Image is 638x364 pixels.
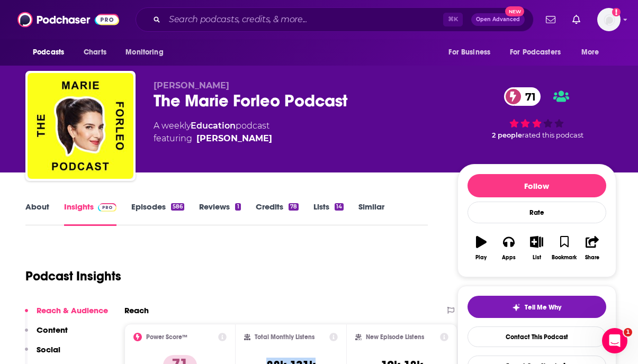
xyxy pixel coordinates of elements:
[568,11,585,29] a: Show notifications dropdown
[37,305,108,315] p: Reach & Audience
[64,202,116,226] a: InsightsPodchaser Pro
[502,254,516,261] div: Apps
[475,254,487,261] div: Play
[443,13,463,26] span: ⌘ K
[165,11,443,28] input: Search podcasts, credits, & more...
[77,42,113,62] a: Charts
[17,10,119,30] img: Podchaser - Follow, Share and Rate Podcasts
[468,326,606,347] a: Contact This Podcast
[574,42,613,62] button: open menu
[505,6,524,16] span: New
[25,202,49,226] a: About
[504,87,541,106] a: 71
[358,202,384,226] a: Similar
[366,333,424,341] h2: New Episode Listens
[25,325,68,344] button: Content
[196,132,272,145] a: Marie Forleo
[313,202,344,226] a: Lists14
[98,203,116,212] img: Podchaser Pro
[33,45,64,60] span: Podcasts
[522,131,583,139] span: rated this podcast
[533,254,541,261] div: List
[597,8,621,31] button: Show profile menu
[154,120,272,145] div: A weekly podcast
[235,203,240,211] div: 1
[602,328,627,353] iframe: Intercom live chat
[25,344,60,364] button: Social
[585,254,599,261] div: Share
[612,8,621,16] svg: Add a profile image
[37,344,60,354] p: Social
[495,229,523,267] button: Apps
[124,305,149,315] h2: Reach
[468,174,606,197] button: Follow
[581,45,599,60] span: More
[25,268,121,284] h1: Podcast Insights
[191,121,236,131] a: Education
[25,42,78,62] button: open menu
[468,296,606,318] button: tell me why sparkleTell Me Why
[171,203,184,211] div: 586
[578,229,606,267] button: Share
[624,328,632,336] span: 1
[118,42,177,62] button: open menu
[289,203,299,211] div: 78
[503,42,576,62] button: open menu
[154,132,272,145] span: featuring
[551,229,578,267] button: Bookmark
[84,45,106,60] span: Charts
[542,11,560,29] a: Show notifications dropdown
[125,45,163,60] span: Monitoring
[525,303,561,312] span: Tell Me Why
[468,202,606,223] div: Rate
[471,13,525,26] button: Open AdvancedNew
[146,333,187,341] h2: Power Score™
[28,73,133,179] img: The Marie Forleo Podcast
[510,45,561,60] span: For Podcasters
[468,229,495,267] button: Play
[136,7,534,32] div: Search podcasts, credits, & more...
[131,202,184,226] a: Episodes586
[448,45,490,60] span: For Business
[25,305,108,325] button: Reach & Audience
[476,17,520,22] span: Open Advanced
[255,333,314,341] h2: Total Monthly Listens
[37,325,68,335] p: Content
[597,8,621,31] img: User Profile
[335,203,344,211] div: 14
[515,87,541,106] span: 71
[512,303,520,312] img: tell me why sparkle
[256,202,299,226] a: Credits78
[597,8,621,31] span: Logged in as jennarohl
[199,202,240,226] a: Reviews1
[552,254,577,261] div: Bookmark
[523,229,550,267] button: List
[492,131,522,139] span: 2 people
[457,80,616,146] div: 71 2 peoplerated this podcast
[441,42,504,62] button: open menu
[154,80,229,90] span: [PERSON_NAME]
